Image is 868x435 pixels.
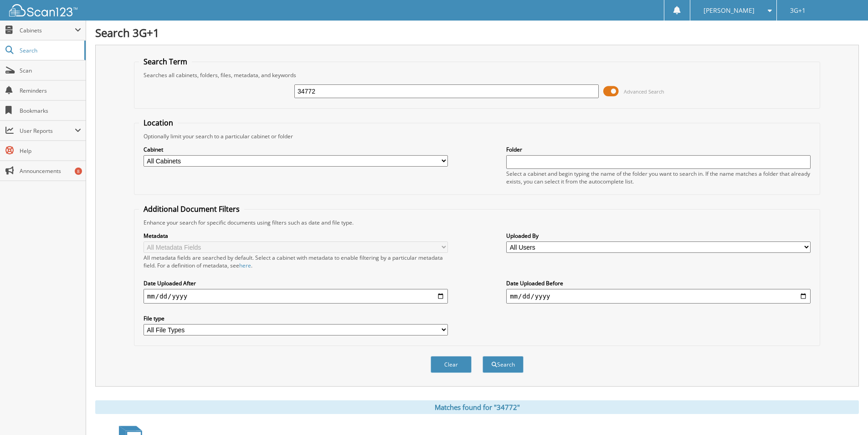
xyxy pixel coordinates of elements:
label: Date Uploaded Before [506,279,811,287]
label: Uploaded By [506,232,811,240]
div: Matches found for "34772" [95,400,859,414]
div: Optionally limit your search to a particular cabinet or folder [139,132,815,140]
legend: Location [139,118,178,128]
input: end [506,289,811,304]
button: Clear [431,356,472,373]
div: Searches all cabinets, folders, files, metadata, and keywords [139,71,815,79]
span: Help [20,147,81,155]
span: Reminders [20,87,81,94]
div: 8 [75,168,82,175]
span: Bookmarks [20,107,81,115]
img: scan123-logo-white.svg [9,4,77,16]
label: File type [144,314,448,322]
label: Folder [506,146,811,153]
label: Date Uploaded After [144,279,448,287]
div: Enhance your search for specific documents using filters such as date and file type. [139,219,815,226]
span: User Reports [20,127,75,135]
span: [PERSON_NAME] [704,8,755,13]
label: Metadata [144,232,448,240]
span: Search [20,47,80,54]
legend: Additional Document Filters [139,204,244,214]
div: All metadata fields are searched by default. Select a cabinet with metadata to enable filtering b... [144,254,448,269]
legend: Search Term [139,57,192,67]
button: Search [483,356,524,373]
div: Select a cabinet and begin typing the name of the folder you want to search in. If the name match... [506,170,811,185]
span: Announcements [20,167,81,175]
h1: Search 3G+1 [95,25,859,40]
a: here [239,262,251,269]
label: Cabinet [144,146,448,153]
input: start [144,289,448,304]
span: 3G+1 [790,8,806,13]
span: Advanced Search [624,88,664,95]
span: Scan [20,67,81,74]
span: Cabinets [20,26,75,34]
